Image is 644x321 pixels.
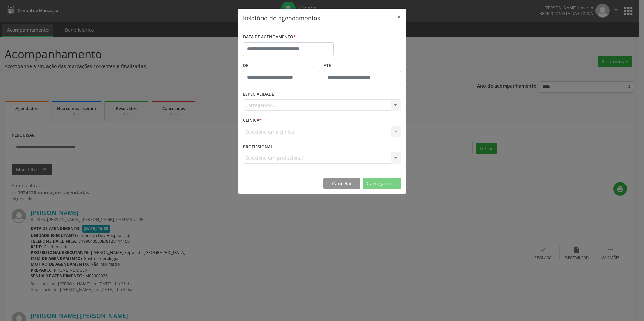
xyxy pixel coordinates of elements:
button: Close [392,9,406,25]
label: ATÉ [324,61,401,71]
label: De [243,61,320,71]
button: Cancelar [323,178,360,189]
label: DATA DE AGENDAMENTO [243,32,296,42]
button: Carregando... [363,178,401,189]
label: CLÍNICA [243,115,262,126]
label: PROFISSIONAL [243,142,273,152]
h5: Relatório de agendamentos [243,13,320,22]
label: ESPECIALIDADE [243,89,274,100]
